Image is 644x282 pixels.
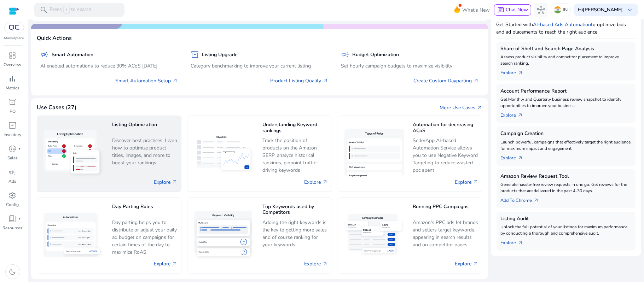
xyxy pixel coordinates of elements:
h5: Listing Optimization [112,122,178,134]
span: arrow_outward [172,261,178,267]
p: Config [6,201,19,208]
a: Explore [455,178,478,186]
p: Resources [3,225,23,231]
b: [PERSON_NAME] [583,6,623,13]
p: Metrics [6,85,19,91]
span: arrow_outward [473,261,478,267]
p: Sales [7,155,18,161]
a: Create Custom Dayparting [413,77,479,84]
a: Add To Chrome [501,194,545,204]
p: Get Monthly and Quarterly business review snapshot to identify opportunities to improve your busi... [501,96,631,109]
span: arrow_outward [477,105,482,111]
span: / [63,6,70,14]
a: More Use Casesarrow_outward [440,104,482,111]
p: Get Started with to optimize bids and ad placements to reach the right audience [497,21,636,36]
a: Explore [304,260,328,268]
img: Automation for decreasing ACoS [342,126,407,182]
h4: Quick Actions [37,35,72,42]
span: arrow_outward [473,78,479,83]
p: Category benchmarking to improve your current listing [191,62,328,70]
button: chatChat Now [494,4,531,16]
h5: Listing Upgrade [202,52,238,58]
span: dark_mode [8,268,17,276]
p: AI enabled automations to reduce 30% ACoS [DATE] [40,62,178,70]
img: QC-logo.svg [8,25,21,30]
h5: Share of Shelf and Search Page Analysis [501,46,631,52]
span: campaign [40,50,49,59]
span: fiber_manual_record [18,147,21,150]
span: inventory_2 [8,121,17,130]
a: Product Listing Quality [271,77,329,84]
p: IN [563,4,568,16]
span: search [40,6,48,14]
h4: Use Cases (27) [37,104,76,111]
span: campaign [8,168,17,176]
button: hub [534,3,548,17]
span: arrow_outward [518,112,523,118]
p: Unlock the full potential of your listings for maximum performance by conducting a thorough and c... [501,224,631,236]
a: Smart Automation Setup [115,77,178,84]
span: arrow_outward [518,155,523,161]
p: Inventory [4,131,22,138]
span: dashboard [8,51,17,60]
span: arrow_outward [323,261,328,267]
img: Running PPC Campaigns [342,211,407,260]
span: arrow_outward [473,179,478,185]
img: Top Keywords used by Competitors [191,208,257,263]
span: arrow_outward [323,179,328,185]
span: arrow_outward [172,179,178,185]
span: What's New [462,4,490,16]
p: PO [10,108,16,114]
span: campaign [341,50,350,59]
span: hub [537,6,545,14]
a: Explore [154,178,178,186]
h5: Account Performance Report [501,88,631,94]
span: donut_small [8,145,17,153]
p: Day parting helps you to distribute or adjust your daily ad budget on campaigns for certain times... [112,219,178,256]
span: bar_chart [8,75,17,83]
p: Marketplace [4,36,24,41]
p: Press to search [50,6,91,14]
a: Explorearrow_outward [501,236,529,246]
a: Explorearrow_outward [501,109,529,119]
p: Set hourly campaign budgets to maximize visibility [341,62,479,70]
span: chat [497,7,504,14]
h5: Listing Audit [501,216,631,222]
h5: Automation for decreasing ACoS [413,122,478,134]
span: book_4 [8,215,17,223]
h5: Understanding Keyword rankings [262,122,328,134]
a: Explorearrow_outward [501,152,529,161]
span: keyboard_arrow_down [626,6,634,14]
img: in.svg [554,6,561,13]
p: Ads [9,178,17,184]
h5: Amazon Review Request Tool [501,174,631,180]
span: arrow_outward [172,78,178,83]
h5: Day Parting Rules [112,204,178,216]
span: arrow_outward [518,70,523,76]
a: Explore [455,260,478,268]
span: fiber_manual_record [18,217,21,220]
p: Hi [578,7,623,12]
p: Track the position of products on the Amazon SERP, analyze historical rankings, pinpoint traffic-... [262,137,328,174]
p: Discover best practices, Learn how to optimize product titles, images, and more to boost your ran... [112,137,178,167]
span: Chat Now [506,6,528,13]
p: Overview [4,61,22,68]
h5: Top Keywords used by Competitors [262,204,328,216]
a: AI-based Ads Automation [533,21,591,28]
img: Day Parting Rules [41,210,106,261]
span: arrow_outward [323,78,329,83]
span: settings [8,191,17,200]
p: Assess product visibility and competitor placement to improve search ranking. [501,54,631,66]
span: inventory_2 [191,50,199,59]
a: Explore [154,260,178,268]
p: Generate hassle-free review requests in one go. Get reviews for the products that are delivered i... [501,181,631,194]
h5: Running PPC Campaigns [413,204,478,216]
img: Understanding Keyword rankings [191,131,257,176]
p: Adding the right keywords is the key to getting more sales and of course ranking for your keywords. [262,219,328,249]
span: arrow_outward [518,240,523,246]
span: orders [8,98,17,106]
h5: Smart Automation [52,52,93,58]
img: Listing Optimization [41,127,106,181]
h5: Campaign Creation [501,131,631,137]
p: SellerApp AI-based Automation Service allows you to use Negative Keyword Targeting to reduce wast... [413,137,478,174]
